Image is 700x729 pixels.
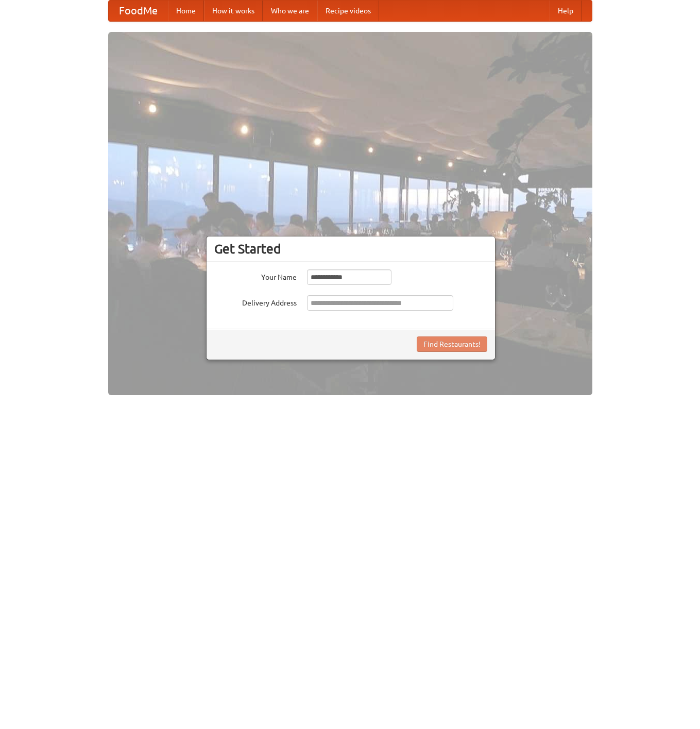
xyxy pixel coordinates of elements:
[550,1,582,21] a: Help
[109,1,168,21] a: FoodMe
[417,336,487,352] button: Find Restaurants!
[214,295,297,308] label: Delivery Address
[263,1,317,21] a: Who we are
[214,241,487,257] h3: Get Started
[317,1,379,21] a: Recipe videos
[204,1,263,21] a: How it works
[214,269,297,282] label: Your Name
[168,1,204,21] a: Home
